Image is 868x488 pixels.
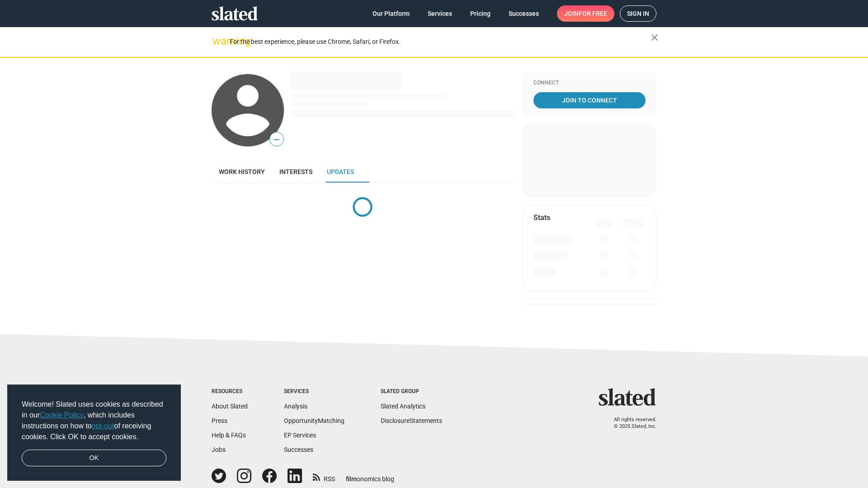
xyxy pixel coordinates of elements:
mat-card-title: Stats [533,213,550,222]
div: Resources [212,388,248,395]
mat-icon: warning [212,36,223,47]
div: Services [284,388,344,395]
a: Work history [212,161,272,183]
a: opt-out [92,422,114,430]
a: DisclosureStatements [381,417,442,424]
a: EP Services [284,432,316,439]
div: cookieconsent [7,385,181,481]
a: Slated Analytics [381,403,425,410]
a: Interests [272,161,320,183]
span: Updates [327,168,354,175]
a: Services [420,5,459,22]
div: For the best experience, please use Chrome, Safari, or Firefox. [230,36,651,48]
span: film [346,475,357,483]
p: All rights reserved. © 2025 Slated, Inc. [604,417,656,430]
span: Join [564,5,607,22]
a: Jobs [212,446,226,453]
div: Slated Group [381,388,442,395]
span: Successes [509,5,539,22]
span: Pricing [470,5,491,22]
span: for free [579,5,607,22]
a: Sign in [620,5,656,22]
span: Welcome! Slated uses cookies as described in our , which includes instructions on how to of recei... [22,399,166,442]
a: Help & FAQs [212,432,246,439]
a: Successes [501,5,546,22]
span: Work history [219,168,265,175]
a: Press [212,417,227,424]
a: OpportunityMatching [284,417,344,424]
a: Pricing [463,5,498,22]
mat-icon: close [649,32,660,43]
a: Joinfor free [557,5,614,22]
a: Analysis [284,403,307,410]
a: Updates [320,161,361,183]
div: Connect [533,80,646,87]
a: Our Platform [365,5,417,22]
span: Services [428,5,452,22]
a: RSS [313,469,335,483]
a: Join To Connect [533,92,646,108]
span: Sign in [627,6,649,21]
a: Successes [284,446,313,453]
span: Our Platform [373,5,410,22]
a: About Slated [212,403,248,410]
a: dismiss cookie message [22,450,166,467]
a: filmonomics blog [346,468,394,483]
span: — [270,134,283,145]
span: Join To Connect [535,92,644,108]
span: Interests [279,168,312,175]
a: Cookie Policy [40,411,84,419]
